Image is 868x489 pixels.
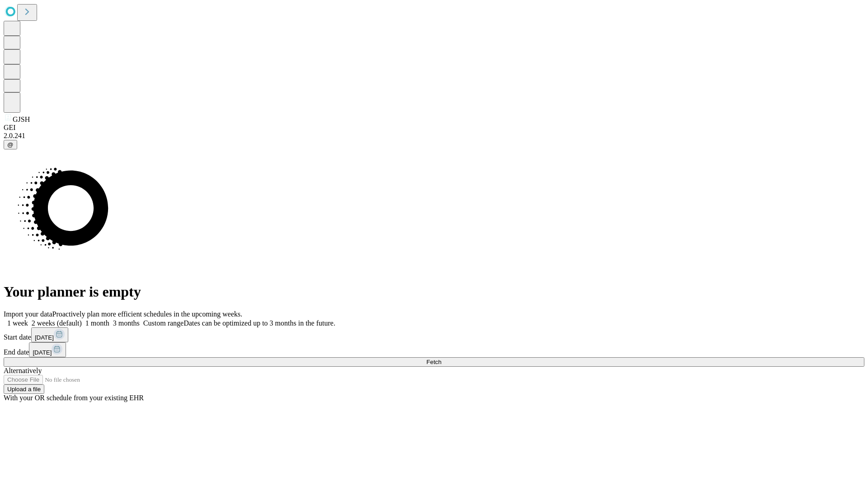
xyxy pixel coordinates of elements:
span: [DATE] [33,349,52,356]
button: Fetch [4,357,864,367]
span: With your OR schedule from your existing EHR [4,394,144,402]
div: End date [4,342,864,357]
span: 3 months [113,319,140,327]
span: Custom range [143,319,184,327]
span: 2 weeks (default) [32,319,82,327]
button: [DATE] [31,327,68,342]
span: Alternatively [4,367,42,374]
div: GEI [4,124,864,132]
button: @ [4,140,17,149]
span: 1 week [7,319,28,327]
div: 2.0.241 [4,132,864,140]
h1: Your planner is empty [4,283,864,300]
button: Upload a file [4,384,44,394]
span: 1 month [85,319,109,327]
span: Dates can be optimized up to 3 months in the future. [184,319,335,327]
span: [DATE] [35,334,54,341]
span: GJSH [13,115,30,123]
button: [DATE] [29,342,66,357]
span: Import your data [4,310,52,318]
div: Start date [4,327,864,342]
span: Proactively plan more efficient schedules in the upcoming weeks. [52,310,242,318]
span: Fetch [426,359,441,365]
span: @ [7,141,14,148]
